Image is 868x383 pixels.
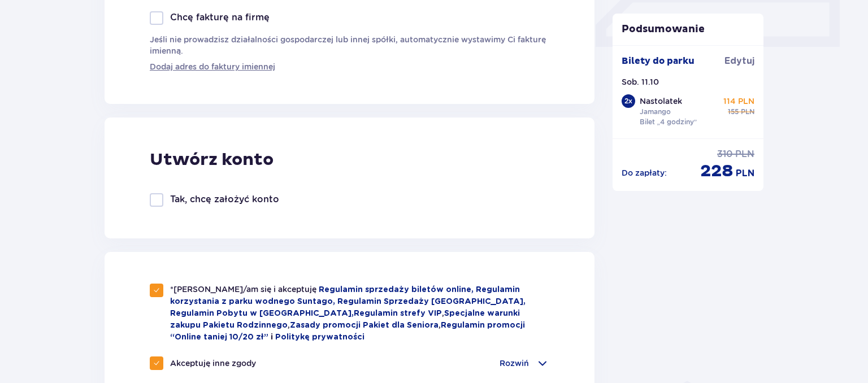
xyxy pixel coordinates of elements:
p: Nastolatek [640,95,682,107]
p: Bilety do parku [622,55,695,67]
p: Chcę fakturę na firmę [170,11,270,24]
p: Do zapłaty : [622,167,667,179]
span: 310 [717,148,733,160]
p: Rozwiń [500,358,529,369]
p: Utwórz konto [150,149,274,171]
a: Regulamin strefy VIP [354,310,442,317]
span: *[PERSON_NAME]/am się i akceptuję [170,285,319,294]
span: PLN [735,148,754,160]
p: Jamango [640,107,671,117]
p: Podsumowanie [613,23,764,36]
a: Regulamin Pobytu w [GEOGRAPHIC_DATA], [170,310,354,317]
a: Politykę prywatności [275,333,364,341]
p: , , , [170,284,549,343]
span: PLN [736,167,754,180]
span: i [271,333,275,341]
p: Bilet „4 godziny” [640,117,697,127]
div: 2 x [622,94,635,108]
a: Zasady promocji Pakiet dla Seniora [290,321,439,329]
p: Sob. 11.10 [622,76,659,88]
span: Edytuj [724,55,754,67]
p: Akceptuję inne zgody [170,358,256,369]
span: 155 [728,107,739,117]
a: Regulamin Sprzedaży [GEOGRAPHIC_DATA], [337,298,526,306]
span: PLN [741,107,754,117]
p: Jeśli nie prowadzisz działalności gospodarczej lub innej spółki, automatycznie wystawimy Ci faktu... [150,34,549,56]
span: 228 [700,160,734,182]
a: Dodaj adres do faktury imiennej [150,61,275,72]
p: 114 PLN [723,95,754,107]
a: Regulamin sprzedaży biletów online, [319,286,476,294]
p: Tak, chcę założyć konto [170,193,279,206]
